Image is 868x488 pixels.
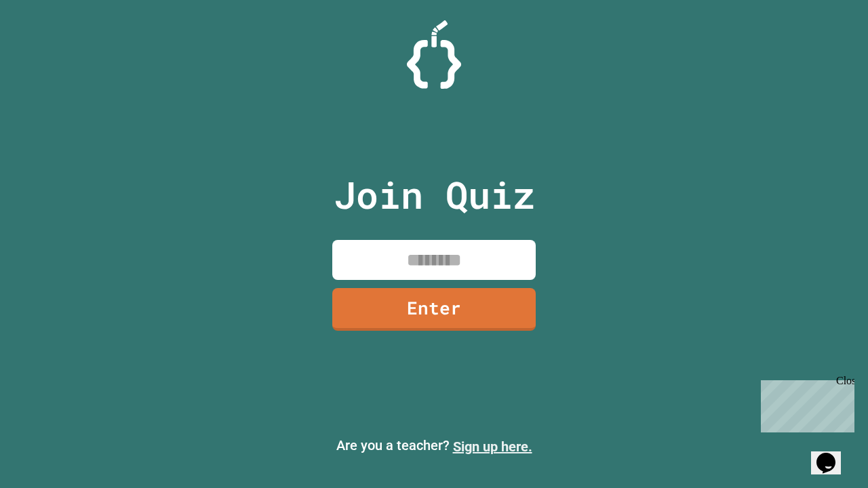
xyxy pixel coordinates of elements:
iframe: chat widget [811,434,854,474]
iframe: chat widget [755,375,854,432]
p: Join Quiz [334,167,535,223]
img: Logo.svg [407,20,461,89]
p: Are you a teacher? [11,435,857,457]
a: Enter [332,288,536,331]
div: Chat with us now!Close [5,5,94,86]
a: Sign up here. [453,439,532,455]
